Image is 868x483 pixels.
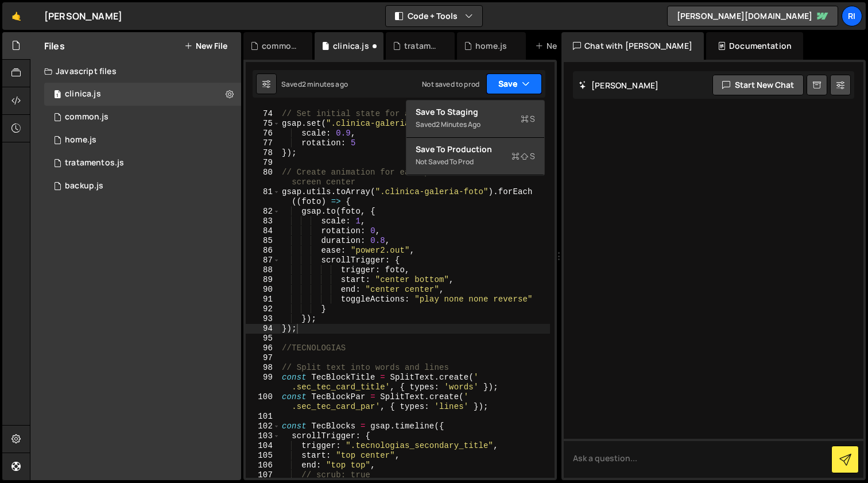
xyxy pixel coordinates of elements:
div: 12452/30174.js [44,129,241,152]
div: 99 [246,373,280,392]
button: Save to StagingS Saved2 minutes ago [406,101,544,138]
div: 98 [246,363,280,373]
div: Javascript files [30,60,241,83]
div: 12452/42786.js [44,152,241,175]
a: [PERSON_NAME][DOMAIN_NAME] [667,6,838,26]
div: 74 [246,109,280,119]
div: home.js [65,135,96,145]
span: S [511,150,535,162]
button: Save to ProductionS Not saved to prod [406,138,544,175]
button: Start new chat [712,75,804,95]
div: 89 [246,275,280,285]
div: backup.js [65,181,103,191]
div: 91 [246,295,280,304]
div: 95 [246,334,280,343]
div: Chat with [PERSON_NAME] [561,32,704,60]
div: home.js [475,40,507,52]
div: 86 [246,246,280,256]
div: 103 [246,431,280,441]
button: New File [184,41,227,51]
div: 80 [246,168,280,187]
div: 81 [246,187,280,207]
h2: [PERSON_NAME] [579,80,658,91]
div: 2 minutes ago [436,119,480,129]
div: 76 [246,129,280,138]
div: 94 [246,324,280,334]
div: New File [535,40,583,52]
div: 84 [246,226,280,236]
div: 93 [246,314,280,324]
div: 92 [246,304,280,314]
a: Ri [842,6,862,26]
button: Code + Tools [386,6,482,26]
div: Saved [416,118,535,132]
a: 🤙 [2,2,30,30]
span: 1 [54,91,61,100]
button: Save [486,74,542,94]
div: [PERSON_NAME] [44,9,122,23]
div: 87 [246,256,280,265]
h2: Files [44,40,65,52]
div: 102 [246,422,280,431]
div: 82 [246,207,280,217]
div: 12452/44846.js [44,83,241,106]
div: 105 [246,451,280,461]
div: clinica.js [65,89,101,99]
div: 78 [246,148,280,158]
div: 12452/42849.js [44,175,241,198]
div: 79 [246,158,280,168]
div: 2 minutes ago [302,79,348,89]
div: 85 [246,236,280,246]
div: common.js [262,40,299,52]
div: 88 [246,265,280,275]
div: Save to Staging [416,106,535,118]
div: Not saved to prod [422,79,479,89]
div: 77 [246,138,280,148]
div: 90 [246,285,280,295]
div: clinica.js [333,40,369,52]
div: Saved [281,79,348,89]
div: 97 [246,353,280,363]
div: 100 [246,392,280,412]
div: Documentation [706,32,803,60]
div: 12452/42847.js [44,106,241,129]
div: 106 [246,461,280,470]
div: 75 [246,119,280,129]
span: S [521,113,535,125]
div: 107 [246,470,280,480]
div: tratamentos.js [65,158,124,168]
div: 96 [246,343,280,353]
div: Not saved to prod [416,155,535,169]
div: 104 [246,441,280,451]
div: Save to Production [416,144,535,155]
div: tratamentos.js [404,40,441,52]
div: 83 [246,217,280,226]
div: common.js [65,112,108,122]
div: 101 [246,412,280,422]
